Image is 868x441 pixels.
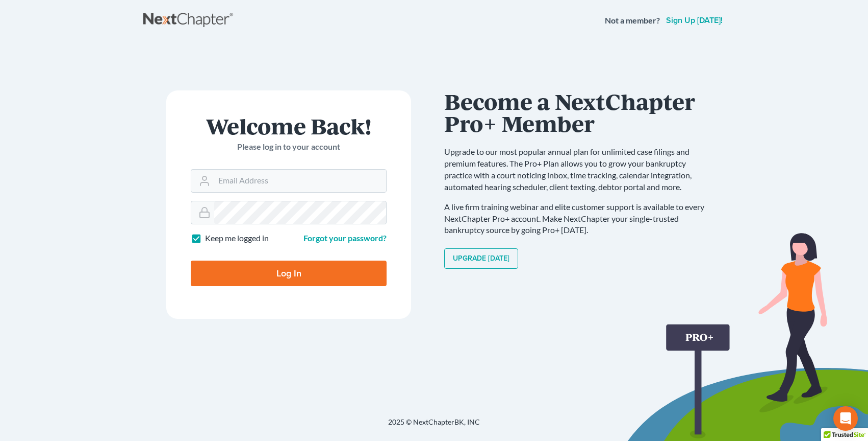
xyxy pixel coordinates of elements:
div: 2025 © NextChapterBK, INC [143,417,725,435]
p: Please log in to your account [191,141,387,153]
div: Open Intercom Messenger [833,406,858,431]
a: Upgrade [DATE] [444,248,518,269]
p: Upgrade to our most popular annual plan for unlimited case filings and premium features. The Pro+... [444,146,714,193]
a: Sign up [DATE]! [664,16,725,25]
h1: Welcome Back! [191,115,387,137]
p: A live firm training webinar and elite customer support is available to every NextChapter Pro+ ac... [444,201,714,237]
label: Keep me logged in [205,233,269,244]
input: Email Address [214,170,386,192]
a: Forgot your password? [303,233,387,243]
input: Log In [191,261,387,286]
strong: Not a member? [605,15,660,27]
h1: Become a NextChapter Pro+ Member [444,90,714,134]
